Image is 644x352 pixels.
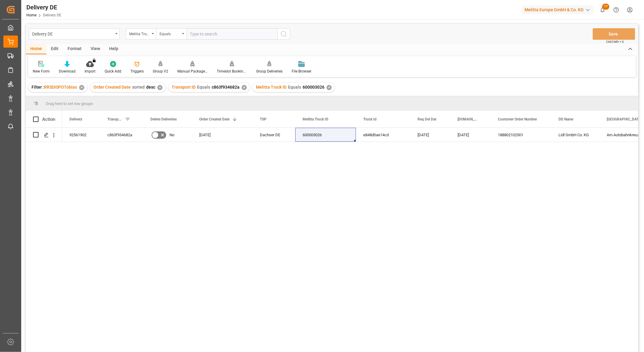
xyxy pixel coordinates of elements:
[86,44,105,54] div: View
[256,85,287,90] span: Melitta Truck ID
[192,128,253,142] div: [DATE]
[44,85,77,90] span: RRSDISPOTobias
[100,128,143,142] div: c863f934682a
[212,85,240,90] span: c863f934682a
[26,3,61,12] div: Delivery DE
[157,85,163,90] div: ✕
[46,101,93,106] span: Drag here to set row groups
[596,3,609,17] button: show 17 new notifications
[522,4,596,15] button: Melitta Europa GmbH & Co. KG
[199,117,230,121] span: Order Created Date
[558,117,573,121] span: DD Name
[277,28,290,40] button: search button
[303,85,324,90] span: 600003026
[242,85,247,90] div: ✕
[146,85,155,90] span: desc
[26,44,46,54] div: Home
[126,28,156,40] button: open menu
[186,28,277,40] input: Type to search
[105,69,121,74] div: Quick Add
[32,85,44,90] span: Filter :
[26,128,62,142] div: Press SPACE to select this row.
[256,69,283,74] div: Group Deliveries
[177,69,208,74] div: Manual Package TypeDetermination
[450,128,491,142] div: [DATE]
[93,85,131,90] span: Order Created Date
[288,85,301,90] span: Equals
[159,30,180,37] div: Equals
[498,117,537,121] span: Customer Order Number
[327,85,332,90] div: ✕
[129,30,150,37] div: Melitta Truck ID
[410,128,450,142] div: [DATE]
[217,69,247,74] div: Timeslot Booking Report
[491,128,551,142] div: 188802102501
[107,117,122,121] span: Transport ID
[609,3,623,17] button: Help Center
[46,44,63,54] div: Edit
[172,85,196,90] span: Transport ID
[132,85,145,90] span: sorted
[197,85,210,90] span: Equals
[63,44,86,54] div: Format
[363,117,377,121] span: Truck Id
[29,28,120,40] button: open menu
[418,117,436,121] span: Req Del Dat
[606,39,624,44] span: Ctrl/CMD + S
[602,4,609,10] span: 17
[607,117,642,121] span: [GEOGRAPHIC_DATA]
[62,128,100,142] div: 92561902
[150,117,177,121] span: Delete Deliveries
[356,128,410,142] div: e848d0ae14cd
[292,69,311,74] div: File Browser
[156,28,186,40] button: open menu
[69,117,82,121] span: Delivery
[458,117,478,121] span: [DOMAIN_NAME] Dat
[59,69,75,74] div: Download
[295,128,356,142] div: 600003026
[105,44,123,54] div: Help
[26,13,36,17] a: Home
[153,69,168,74] div: Group V2
[32,30,113,37] div: Delivery DE
[79,85,84,90] div: ✕
[169,128,174,142] span: No
[42,117,55,122] div: Action
[33,69,50,74] div: New Form
[253,128,295,142] div: Dachser DE
[260,117,267,121] span: TSP
[130,69,144,74] div: Triggers
[522,5,593,14] div: Melitta Europa GmbH & Co. KG
[551,128,599,142] div: Lidl GmbH Co. KG
[303,117,328,121] span: Melitta Truck ID
[593,28,635,40] button: Save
